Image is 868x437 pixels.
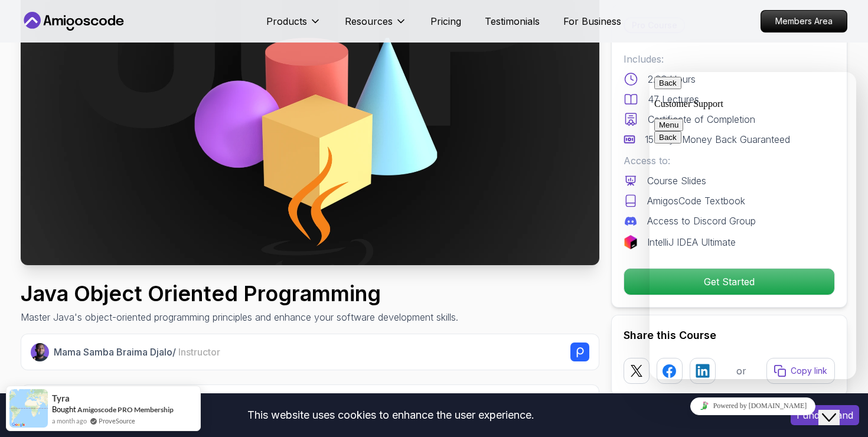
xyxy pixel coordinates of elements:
span: Tyra [52,393,70,403]
a: Members Area [761,10,847,32]
div: This website uses cookies to enhance the user experience. [9,402,773,428]
p: Mama Samba Braima Djalo / [54,345,220,359]
h2: Share this Course [624,327,835,344]
span: a month ago [52,416,87,426]
p: Access to: [624,154,835,168]
p: 15 Days Money Back Guaranteed [645,132,790,146]
img: Nelson Djalo [31,343,49,361]
p: Master Java's object-oriented programming principles and enhance your software development skills. [21,310,458,324]
p: Resources [345,14,393,28]
p: 2.82 Hours [648,72,696,86]
button: Resources [345,14,407,38]
iframe: chat widget [818,390,856,425]
span: Instructor [178,346,220,358]
button: Products [266,14,321,38]
p: IntelliJ IDEA Ultimate [647,235,736,249]
p: Includes: [624,52,835,66]
p: AmigosCode Textbook [647,194,745,208]
iframe: chat widget [650,393,856,419]
a: For Business [563,14,621,28]
a: Amigoscode PRO Membership [77,405,174,414]
a: Pricing [430,14,461,28]
p: Course Slides [647,174,706,188]
p: Get Started [624,269,834,295]
img: jetbrains logo [624,235,638,249]
iframe: chat widget [650,72,856,379]
p: 47 Lectures [648,92,699,106]
p: Members Area [761,11,847,32]
p: Products [266,14,307,28]
span: Bought [52,405,76,414]
a: Testimonials [485,14,540,28]
button: Get Started [624,268,835,295]
p: Access to Discord Group [647,214,756,228]
a: ProveSource [99,416,135,426]
h1: Java Object Oriented Programming [21,282,458,305]
img: provesource social proof notification image [9,389,48,428]
p: Certificate of Completion [648,112,755,126]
